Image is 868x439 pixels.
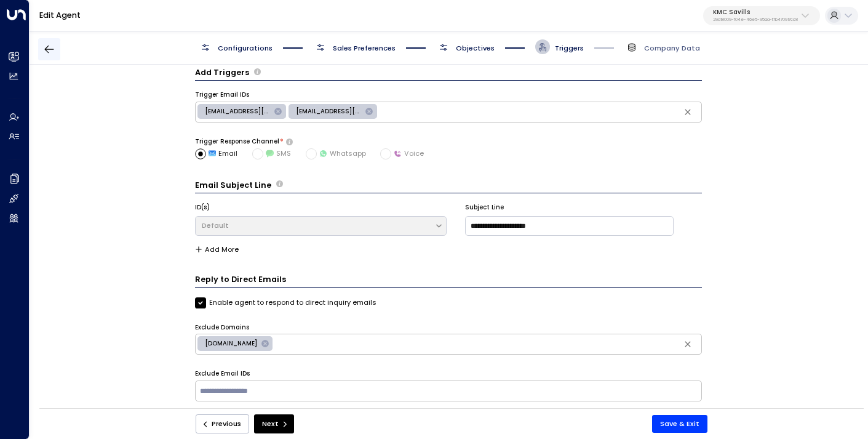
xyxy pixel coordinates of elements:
[195,203,210,212] label: ID(s)
[465,203,504,212] label: Subject Line
[713,17,798,22] p: 29d18009-f04e-46e5-95aa-f7b470917cc8
[266,148,291,159] span: SMS
[195,246,239,254] button: Add More
[218,43,273,53] span: Configurations
[195,91,249,99] label: Trigger Email IDs
[644,43,700,53] span: Company Data
[197,104,286,119] div: [EMAIL_ADDRESS][DOMAIN_NAME]
[195,273,702,288] h3: Reply to Direct Emails
[195,137,279,146] label: Trigger Response Channel
[319,148,366,159] span: Whatsapp
[197,336,273,351] div: [DOMAIN_NAME]
[652,415,707,433] button: Save & Exit
[394,148,424,159] span: Voice
[680,104,696,120] button: Clear
[680,336,696,352] button: Clear
[254,414,294,433] button: Next
[195,179,271,191] h3: Email Subject Line
[333,43,396,53] span: Sales Preferences
[195,369,250,378] label: Exclude Email IDs
[289,107,369,116] span: [EMAIL_ADDRESS][DOMAIN_NAME]
[289,104,377,119] div: [EMAIL_ADDRESS][DOMAIN_NAME]
[456,43,495,53] span: Objectives
[195,66,249,78] h3: Add Triggers
[196,414,250,433] button: Previous
[197,107,278,116] span: [EMAIL_ADDRESS][DOMAIN_NAME]
[195,323,249,332] label: Exclude Domains
[703,6,820,26] button: KMC Savills29d18009-f04e-46e5-95aa-f7b470917cc8
[39,10,81,20] a: Edit Agent
[195,297,377,308] label: Enable agent to respond to direct inquiry emails
[713,9,798,16] p: KMC Savills
[286,139,293,145] button: Select how the agent will reach out to leads after receiving a trigger email. If SMS is chosen bu...
[197,339,265,348] span: [DOMAIN_NAME]
[209,148,238,159] span: Email
[276,179,283,191] span: Define the subject lines the agent should use when sending emails, customized for different trigg...
[555,43,584,53] span: Triggers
